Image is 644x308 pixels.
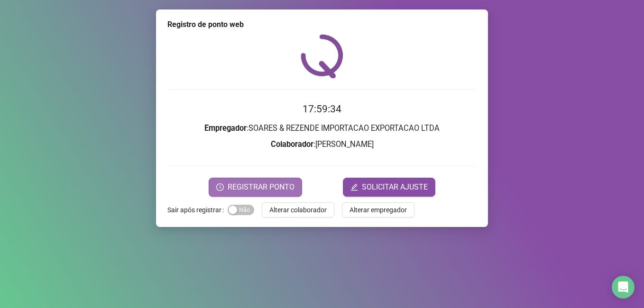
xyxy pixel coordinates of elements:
span: Alterar empregador [350,205,407,215]
div: Registro de ponto web [167,19,477,30]
div: Open Intercom Messenger [612,276,635,299]
label: Sair após registrar [167,202,228,217]
span: Alterar colaborador [269,205,327,215]
button: REGISTRAR PONTO [209,178,302,197]
button: Alterar colaborador [262,202,334,217]
time: 17:59:34 [303,103,341,115]
button: Alterar empregador [342,202,414,217]
img: QRPoint [301,34,343,78]
h3: : [PERSON_NAME] [167,138,477,151]
span: SOLICITAR AJUSTE [362,181,428,193]
span: REGISTRAR PONTO [228,181,294,193]
h3: : SOARES & REZENDE IMPORTACAO EXPORTACAO LTDA [167,122,477,135]
button: editSOLICITAR AJUSTE [343,178,435,197]
span: clock-circle [216,183,224,191]
strong: Colaborador [271,140,313,149]
strong: Empregador [204,124,247,133]
span: edit [350,183,358,191]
